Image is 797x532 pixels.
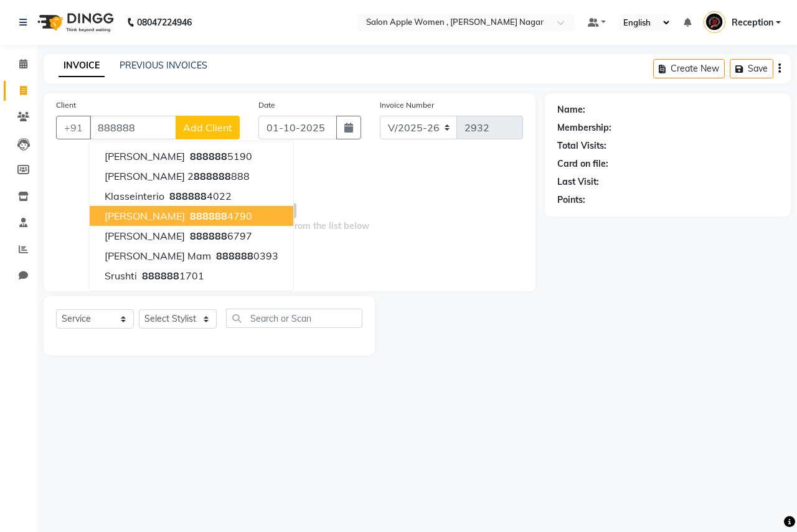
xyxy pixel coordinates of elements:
[190,210,227,222] span: 888888
[183,121,232,134] span: Add Client
[167,190,232,202] ngb-highlight: 4022
[32,5,117,40] img: logo
[557,157,608,170] div: Card on file:
[190,230,227,242] span: 888888
[704,11,725,33] img: Reception
[105,210,185,222] span: [PERSON_NAME]
[653,59,725,78] button: Create New
[187,170,250,182] ngb-highlight: 2 888
[105,269,137,282] span: srushti
[176,116,240,139] button: Add Client
[105,250,211,262] span: [PERSON_NAME] mam
[557,103,585,116] div: Name:
[56,116,91,139] button: +91
[120,60,207,71] a: PREVIOUS INVOICES
[56,154,523,279] span: Select & add items from the list below
[226,309,362,328] input: Search or Scan
[105,170,185,182] span: [PERSON_NAME]
[142,269,179,282] span: 888888
[214,250,278,262] ngb-highlight: 0393
[137,5,192,40] b: 08047224946
[380,100,434,111] label: Invoice Number
[105,230,185,242] span: [PERSON_NAME]
[557,121,611,134] div: Membership:
[187,150,252,162] ngb-highlight: 5190
[730,59,773,78] button: Save
[59,55,105,77] a: INVOICE
[90,116,176,139] input: Search by Name/Mobile/Email/Code
[187,210,252,222] ngb-highlight: 4790
[557,194,585,207] div: Points:
[105,150,185,162] span: [PERSON_NAME]
[105,190,164,202] span: klasseinterio
[216,250,253,262] span: 888888
[258,100,275,111] label: Date
[56,100,76,111] label: Client
[169,190,207,202] span: 888888
[190,150,227,162] span: 888888
[139,269,204,282] ngb-highlight: 1701
[557,139,606,152] div: Total Visits:
[557,175,599,189] div: Last Visit:
[187,230,252,242] ngb-highlight: 6797
[194,170,231,182] span: 888888
[732,16,773,29] span: Reception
